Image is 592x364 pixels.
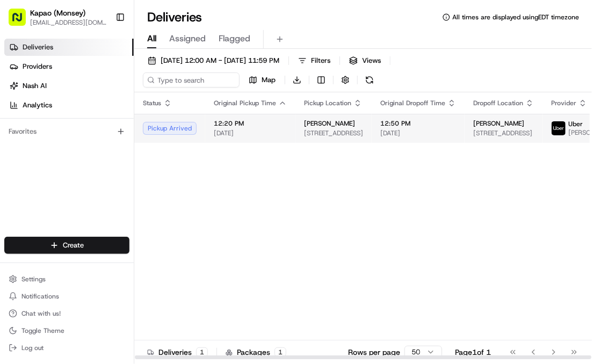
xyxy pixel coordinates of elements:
a: Deliveries [4,39,134,56]
div: Favorites [4,123,129,140]
span: Notifications [21,292,59,301]
span: Deliveries [23,42,53,52]
span: Providers [23,62,52,71]
button: Kapao (Monsey) [30,8,85,18]
button: Create [4,237,129,254]
span: 12:50 PM [380,119,456,128]
a: Analytics [4,97,134,114]
span: All [147,32,156,45]
span: Filters [311,56,330,65]
button: Views [344,53,386,68]
img: 1736555255976-a54dd68f-1ca7-489b-9aae-adbdc363a1c4 [11,103,30,122]
span: API Documentation [102,156,172,167]
span: Status [143,99,161,107]
span: [STREET_ADDRESS] [473,129,534,137]
div: Packages [226,347,286,358]
span: Nash AI [23,81,47,91]
span: Settings [21,275,46,283]
p: Rows per page [348,347,400,358]
span: Original Pickup Time [214,99,276,107]
span: [DATE] [380,129,456,137]
button: Map [244,72,280,88]
span: All times are displayed using EDT timezone [452,13,579,21]
span: Knowledge Base [21,156,82,167]
span: [PERSON_NAME] [304,119,355,128]
button: Kapao (Monsey)[EMAIL_ADDRESS][DOMAIN_NAME] [4,4,111,30]
div: 1 [275,347,286,357]
span: Map [262,75,276,85]
span: Flagged [219,32,250,45]
div: Page 1 of 1 [455,347,491,358]
button: Filters [293,53,335,68]
span: Original Dropoff Time [380,99,445,107]
img: uber-new-logo.jpeg [552,121,566,135]
img: Nash [11,11,32,33]
span: Toggle Theme [21,326,64,335]
a: 📗Knowledge Base [6,152,86,171]
a: 💻API Documentation [86,152,177,171]
button: [EMAIL_ADDRESS][DOMAIN_NAME] [30,18,107,27]
span: Uber [568,120,583,128]
span: [STREET_ADDRESS] [304,129,363,137]
button: Log out [4,340,129,355]
span: Views [362,56,381,65]
div: We're available if you need us! [37,114,136,122]
h1: Deliveries [147,9,202,26]
p: Welcome 👋 [11,43,196,61]
button: Notifications [4,289,129,304]
span: [PERSON_NAME] [473,119,524,128]
div: 💻 [91,157,99,166]
button: Refresh [362,72,377,88]
a: Providers [4,58,134,75]
span: Pylon [107,183,130,191]
span: Analytics [23,100,52,110]
span: Log out [21,344,44,352]
div: Deliveries [147,347,208,358]
a: Powered byPylon [76,182,130,191]
span: Chat with us! [21,309,61,318]
span: Dropoff Location [473,99,523,107]
span: Provider [551,99,576,107]
span: Assigned [169,32,206,45]
span: [DATE] 12:00 AM - [DATE] 11:59 PM [161,56,279,65]
div: 📗 [11,157,19,166]
button: [DATE] 12:00 AM - [DATE] 11:59 PM [143,53,284,68]
button: Chat with us! [4,306,129,321]
input: Type to search [143,72,240,88]
button: Start new chat [183,106,196,119]
a: Nash AI [4,77,134,94]
div: Start new chat [37,103,176,114]
button: Settings [4,272,129,287]
span: Pickup Location [304,99,351,107]
button: Toggle Theme [4,323,129,338]
span: 12:20 PM [214,119,287,128]
span: Create [63,241,84,250]
span: [DATE] [214,129,287,137]
input: Clear [28,70,177,81]
div: 1 [196,347,208,357]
